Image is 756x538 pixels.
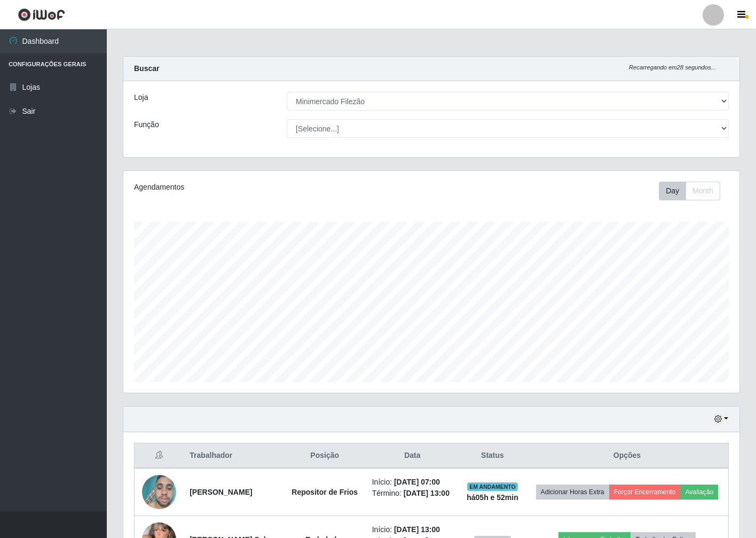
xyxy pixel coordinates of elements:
button: Forçar Encerramento [609,485,681,500]
th: Trabalhador [183,443,284,469]
th: Opções [526,443,729,469]
strong: há 05 h e 52 min [467,493,518,502]
time: [DATE] 13:00 [394,525,440,534]
div: Toolbar with button groups [659,182,729,200]
button: Adicionar Horas Extra [536,485,609,500]
label: Função [134,119,159,130]
img: 1748551724527.jpeg [142,470,176,515]
th: Data [366,443,459,469]
span: EM ANDAMENTO [467,482,518,491]
strong: Buscar [134,64,159,73]
button: Day [659,182,686,200]
li: Término: [372,488,453,499]
th: Posição [284,443,366,469]
img: CoreUI Logo [18,8,65,21]
div: Agendamentos [134,182,373,193]
i: Recarregando em 28 segundos... [629,64,716,71]
time: [DATE] 13:00 [404,489,450,497]
li: Início: [372,524,453,535]
li: Início: [372,477,453,488]
div: First group [659,182,720,200]
button: Avaliação [680,485,718,500]
label: Loja [134,92,148,103]
strong: Repositor de Frios [292,488,358,496]
button: Month [686,182,720,200]
th: Status [459,443,526,469]
time: [DATE] 07:00 [394,478,440,486]
strong: [PERSON_NAME] [190,488,252,496]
